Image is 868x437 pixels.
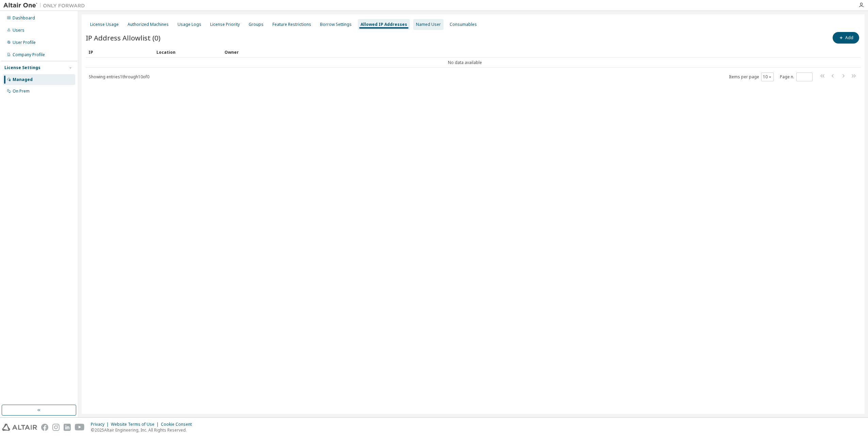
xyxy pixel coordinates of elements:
div: Company Profile [13,52,45,58]
span: Showing entries 1 through 10 of 0 [89,74,149,80]
div: Website Terms of Use [111,422,161,427]
button: 10 [763,74,772,80]
div: Cookie Consent [161,422,196,427]
div: Users [13,28,24,33]
img: Altair One [3,2,88,9]
div: Location [156,47,219,58]
div: User Profile [13,40,36,45]
div: Authorized Machines [128,22,169,27]
div: IP [88,47,151,58]
div: License Settings [4,65,40,70]
div: Feature Restrictions [272,22,311,27]
div: Privacy [91,422,111,427]
div: Allowed IP Addresses [361,22,407,27]
div: Groups [249,22,264,27]
div: Owner [224,47,841,58]
div: Managed [13,77,33,82]
div: Borrow Settings [320,22,352,27]
p: © 2025 Altair Engineering, Inc. All Rights Reserved. [91,427,196,433]
div: Usage Logs [178,22,201,27]
img: linkedin.svg [64,424,71,431]
td: No data available [86,58,844,68]
img: facebook.svg [41,424,48,431]
img: instagram.svg [52,424,60,431]
img: youtube.svg [75,424,85,431]
div: License Usage [90,22,119,27]
span: Page n. [780,72,813,81]
img: altair_logo.svg [2,424,37,431]
div: Named User [416,22,441,27]
span: Items per page [729,72,774,81]
button: Add [833,32,859,44]
div: Consumables [450,22,477,27]
div: Dashboard [13,15,35,21]
div: License Priority [210,22,240,27]
span: IP Address Allowlist (0) [86,33,161,43]
div: On Prem [13,88,30,94]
